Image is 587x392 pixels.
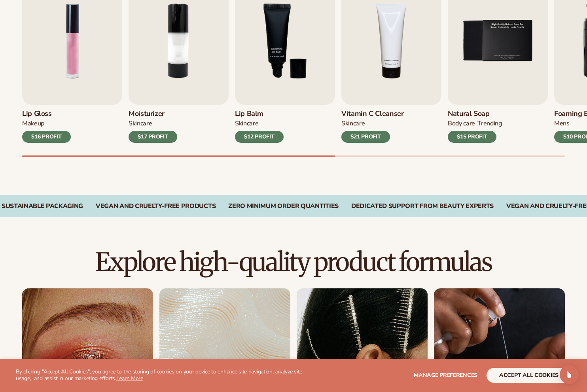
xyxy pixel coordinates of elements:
[96,203,216,210] div: VEGAN AND CRUELTY-FREE PRODUCTS
[341,119,365,128] div: Skincare
[448,119,475,128] div: BODY Care
[22,131,71,143] div: $16 PROFIT
[554,119,570,128] div: mens
[22,249,565,275] h2: Explore high-quality product formulas
[414,368,477,383] button: Manage preferences
[2,203,83,210] div: SUSTAINABLE PACKAGING
[22,119,44,128] div: MAKEUP
[116,375,143,382] a: Learn More
[129,119,152,128] div: SKINCARE
[448,110,502,118] h3: Natural Soap
[22,110,71,118] h3: Lip Gloss
[235,131,284,143] div: $12 PROFIT
[16,369,314,382] p: By clicking "Accept All Cookies", you agree to the storing of cookies on your device to enhance s...
[351,203,494,210] div: DEDICATED SUPPORT FROM BEAUTY EXPERTS
[129,131,177,143] div: $17 PROFIT
[129,110,177,118] h3: Moisturizer
[228,203,339,210] div: ZERO MINIMUM ORDER QUANTITIES
[341,110,404,118] h3: Vitamin C Cleanser
[560,365,579,384] div: Open Intercom Messenger
[341,131,390,143] div: $21 PROFIT
[235,119,258,128] div: SKINCARE
[487,368,571,383] button: accept all cookies
[448,131,496,143] div: $15 PROFIT
[414,371,477,379] span: Manage preferences
[235,110,284,118] h3: Lip Balm
[477,119,502,128] div: TRENDING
